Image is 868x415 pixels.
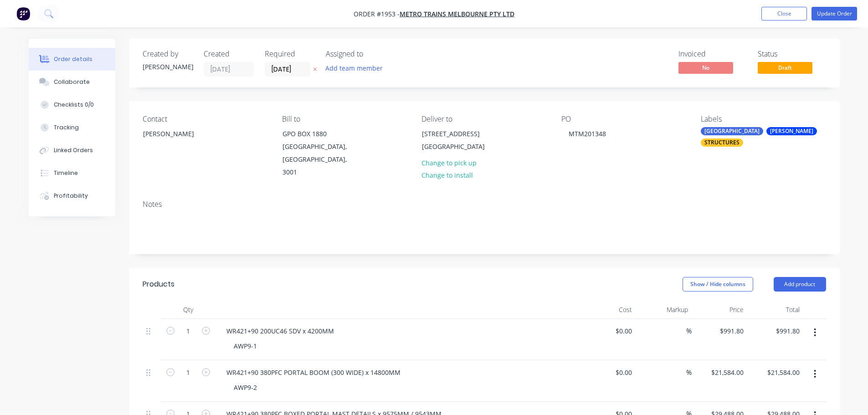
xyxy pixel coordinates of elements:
[16,7,30,20] img: Factory
[29,71,115,93] button: Collaborate
[226,339,264,353] div: AWP9-1
[774,277,826,292] button: Add product
[701,138,743,147] div: STRUCTURES
[29,48,115,71] button: Order details
[766,127,817,135] div: [PERSON_NAME]
[161,301,216,319] div: Qty
[282,140,358,179] div: [GEOGRAPHIC_DATA], [GEOGRAPHIC_DATA], 3001
[265,50,315,58] div: Required
[143,50,193,58] div: Created by
[54,169,78,177] div: Timeline
[636,301,692,319] div: Markup
[204,50,254,58] div: Created
[354,10,400,18] span: Order #1953 -
[561,127,613,140] div: MTM201348
[282,115,407,123] div: Bill to
[135,127,226,156] div: [PERSON_NAME]
[219,324,341,338] div: WR421+90 200UC46 SDV x 4200MM
[692,301,748,319] div: Price
[686,367,692,378] span: %
[416,156,481,169] button: Change to pick up
[226,381,264,394] div: AWP9-2
[580,301,636,319] div: Cost
[701,115,826,123] div: Labels
[54,101,94,109] div: Checklists 0/0
[326,62,388,74] button: Add team member
[416,169,478,181] button: Change to install
[747,301,803,319] div: Total
[29,184,115,207] button: Profitability
[54,146,93,154] div: Linked Orders
[414,127,505,156] div: [STREET_ADDRESS][GEOGRAPHIC_DATA]
[758,50,826,58] div: Status
[326,50,417,58] div: Assigned to
[29,93,115,116] button: Checklists 0/0
[678,50,747,58] div: Invoiced
[29,116,115,139] button: Tracking
[320,62,387,74] button: Add team member
[761,7,807,20] button: Close
[421,115,546,123] div: Deliver to
[143,200,826,209] div: Notes
[143,128,219,140] div: [PERSON_NAME]
[678,62,733,73] span: No
[282,128,358,140] div: GPO BOX 1880
[422,128,498,140] div: [STREET_ADDRESS]
[683,277,753,292] button: Show / Hide columns
[275,127,366,179] div: GPO BOX 1880[GEOGRAPHIC_DATA], [GEOGRAPHIC_DATA], 3001
[561,115,686,123] div: PO
[758,62,812,73] span: Draft
[422,140,498,153] div: [GEOGRAPHIC_DATA]
[143,62,193,72] div: [PERSON_NAME]
[400,10,514,18] a: METRO TRAINS MELBOURNE PTY LTD
[29,162,115,184] button: Timeline
[143,115,267,123] div: Contact
[54,55,92,63] div: Order details
[54,192,88,200] div: Profitability
[701,127,763,135] div: [GEOGRAPHIC_DATA]
[54,78,90,86] div: Collaborate
[143,279,175,290] div: Products
[219,366,408,379] div: WR421+90 380PFC PORTAL BOOM (300 WIDE) x 14800MM
[686,326,692,336] span: %
[812,7,857,20] button: Update Order
[29,139,115,162] button: Linked Orders
[54,123,79,132] div: Tracking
